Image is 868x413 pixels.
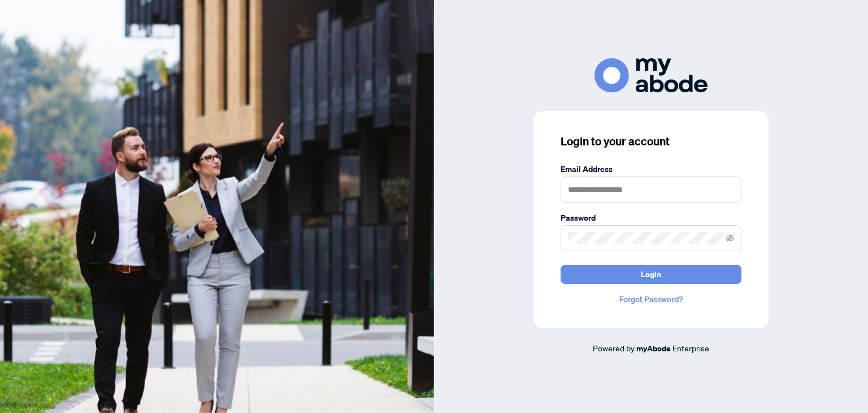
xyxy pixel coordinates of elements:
a: myAbode [636,342,671,355]
span: Login [641,265,661,283]
img: ma-logo [594,58,708,93]
label: Password [561,212,741,224]
h3: Login to your account [561,134,741,149]
a: Forgot Password? [561,293,741,306]
span: Powered by [593,343,635,353]
button: Login [561,265,741,284]
span: Enterprise [672,343,709,353]
span: eye-invisible [726,234,734,242]
label: Email Address [561,163,741,175]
